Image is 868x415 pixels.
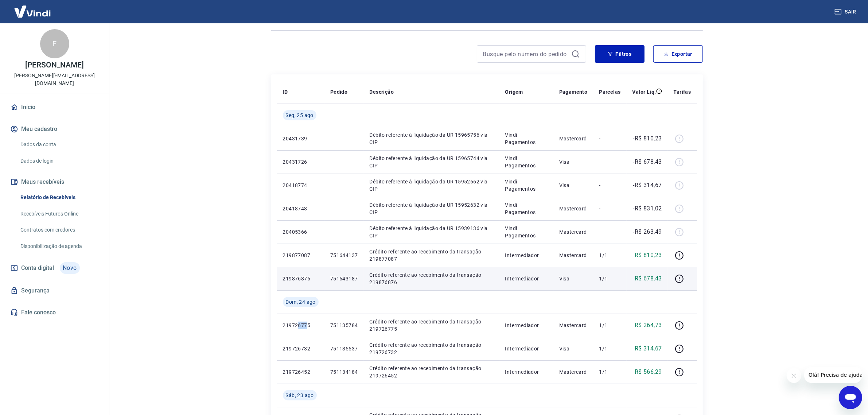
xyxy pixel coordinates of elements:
[559,228,588,236] p: Mastercard
[559,135,588,142] p: Mastercard
[559,205,588,212] p: Mastercard
[505,252,548,259] p: Intermediador
[505,178,548,193] p: Vindi Pagamentos
[6,72,103,87] p: [PERSON_NAME][EMAIL_ADDRESS][DOMAIN_NAME]
[599,322,620,329] p: 1/1
[283,252,319,259] p: 219877087
[330,275,358,282] p: 751643187
[370,365,494,379] p: Crédito referente ao recebimento da transação 219726452
[4,5,61,11] span: Olá! Precisa de ajuda?
[804,367,862,383] iframe: Mensagem da empresa
[25,61,83,69] p: [PERSON_NAME]
[17,190,100,205] a: Relatório de Recebíveis
[635,344,662,353] p: R$ 314,67
[674,88,691,96] p: Tarifas
[559,88,588,96] p: Pagamento
[60,262,80,274] span: Novo
[599,88,620,96] p: Parcelas
[833,5,859,19] button: Sair
[9,283,100,299] a: Segurança
[283,158,319,166] p: 20431726
[286,112,314,119] span: Seg, 25 ago
[370,155,494,169] p: Débito referente à liquidação da UR 15965744 via CIP
[370,271,494,286] p: Crédito referente ao recebimento da transação 219876876
[505,368,548,376] p: Intermediador
[330,345,358,352] p: 751135537
[595,45,645,63] button: Filtros
[283,322,319,329] p: 219726775
[839,386,862,409] iframe: Botão para abrir a janela de mensagens
[599,158,620,166] p: -
[599,275,620,282] p: 1/1
[483,49,568,59] input: Busque pelo número do pedido
[17,239,100,254] a: Disponibilização de agenda
[633,204,662,213] p: -R$ 831,02
[370,248,494,263] p: Crédito referente ao recebimento da transação 219877087
[283,135,319,142] p: 20431739
[17,154,100,168] a: Dados de login
[599,205,620,212] p: -
[599,228,620,236] p: -
[370,178,494,193] p: Débito referente à liquidação da UR 15952662 via CIP
[505,201,548,216] p: Vindi Pagamentos
[370,318,494,333] p: Crédito referente ao recebimento da transação 219726775
[283,228,319,236] p: 20405366
[9,0,56,23] img: Vindi
[283,88,288,96] p: ID
[559,158,588,166] p: Visa
[632,88,656,96] p: Valor Líq.
[653,45,703,63] button: Exportar
[787,368,801,383] iframe: Fechar mensagem
[559,252,588,259] p: Mastercard
[633,181,662,190] p: -R$ 314,67
[633,158,662,166] p: -R$ 678,43
[559,182,588,189] p: Visa
[17,222,100,237] a: Contratos com credores
[286,392,314,399] span: Sáb, 23 ago
[599,368,620,376] p: 1/1
[635,368,662,376] p: R$ 566,29
[505,155,548,169] p: Vindi Pagamentos
[370,341,494,356] p: Crédito referente ao recebimento da transação 219726732
[505,322,548,329] p: Intermediador
[505,275,548,282] p: Intermediador
[633,134,662,143] p: -R$ 810,23
[370,201,494,216] p: Débito referente à liquidação da UR 15952632 via CIP
[633,228,662,236] p: -R$ 263,49
[599,345,620,352] p: 1/1
[17,137,100,152] a: Dados da conta
[9,305,100,321] a: Fale conosco
[635,321,662,330] p: R$ 264,73
[40,29,69,58] div: F
[559,345,588,352] p: Visa
[9,259,100,277] a: Conta digitalNovo
[283,368,319,376] p: 219726452
[283,275,319,282] p: 219876876
[599,252,620,259] p: 1/1
[599,135,620,142] p: -
[283,182,319,189] p: 20418774
[9,99,100,115] a: Início
[370,88,394,96] p: Descrição
[635,274,662,283] p: R$ 678,43
[330,368,358,376] p: 751134184
[505,88,523,96] p: Origem
[599,182,620,189] p: -
[9,174,100,190] button: Meus recebíveis
[330,88,347,96] p: Pedido
[283,345,319,352] p: 219726732
[559,368,588,376] p: Mastercard
[559,275,588,282] p: Visa
[370,131,494,146] p: Débito referente à liquidação da UR 15965756 via CIP
[559,322,588,329] p: Mastercard
[283,205,319,212] p: 20418748
[9,121,100,137] button: Meu cadastro
[505,225,548,239] p: Vindi Pagamentos
[370,225,494,239] p: Débito referente à liquidação da UR 15939136 via CIP
[505,131,548,146] p: Vindi Pagamentos
[17,206,100,221] a: Recebíveis Futuros Online
[21,263,54,273] span: Conta digital
[330,252,358,259] p: 751644137
[286,298,316,306] span: Dom, 24 ago
[635,251,662,260] p: R$ 810,23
